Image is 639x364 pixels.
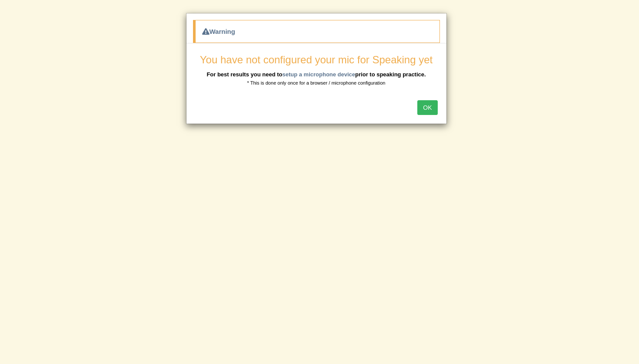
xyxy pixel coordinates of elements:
div: Warning [193,20,440,43]
a: setup a microphone device [282,71,355,78]
small: * This is done only once for a browser / microphone configuration [247,80,386,85]
span: You have not configured your mic for Speaking yet [200,54,433,66]
b: For best results you need to prior to speaking practice. [206,71,426,78]
button: OK [417,100,437,115]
